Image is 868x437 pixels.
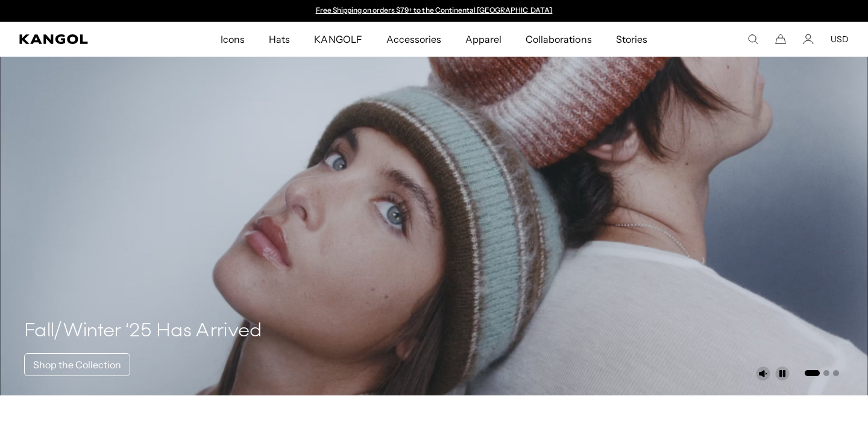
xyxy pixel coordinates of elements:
[453,22,514,57] a: Apparel
[24,353,130,376] a: Shop the Collection
[386,22,441,57] span: Accessories
[775,366,790,381] button: Pause
[823,370,829,376] button: Go to slide 2
[310,6,558,16] div: 1 of 2
[314,22,362,57] span: KANGOLF
[833,370,839,376] button: Go to slide 3
[19,34,145,44] a: Kangol
[257,22,302,57] a: Hats
[310,6,558,16] div: Announcement
[24,319,262,344] h4: Fall/Winter ‘25 Has Arrived
[526,22,591,57] span: Collaborations
[316,5,553,14] a: Free Shipping on orders $79+ to the Continental [GEOGRAPHIC_DATA]
[756,366,770,381] button: Unmute
[831,34,849,45] button: USD
[616,22,647,57] span: Stories
[310,6,558,16] slideshow-component: Announcement bar
[804,368,839,377] ul: Select a slide to show
[221,22,245,57] span: Icons
[514,22,603,57] a: Collaborations
[209,22,257,57] a: Icons
[302,22,374,57] a: KANGOLF
[805,370,820,376] button: Go to slide 1
[747,34,758,45] summary: Search here
[604,22,659,57] a: Stories
[803,34,814,45] a: Account
[775,34,786,45] button: Cart
[269,22,290,57] span: Hats
[374,22,453,57] a: Accessories
[465,22,502,57] span: Apparel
